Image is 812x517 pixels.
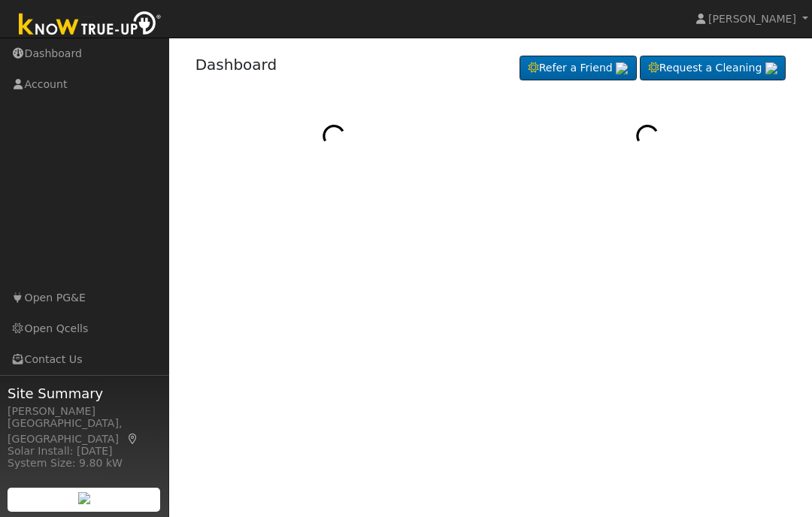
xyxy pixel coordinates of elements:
img: retrieve [616,62,628,74]
div: [PERSON_NAME] [8,404,161,419]
span: Site Summary [8,383,161,404]
img: retrieve [765,62,777,74]
a: Dashboard [195,56,277,74]
img: Know True-Up [11,8,169,42]
div: [GEOGRAPHIC_DATA], [GEOGRAPHIC_DATA] [8,416,161,447]
img: retrieve [78,492,90,504]
a: Request a Cleaning [640,56,786,81]
span: [PERSON_NAME] [708,13,796,25]
div: Solar Install: [DATE] [8,443,161,459]
a: Refer a Friend [520,56,637,81]
a: Map [126,433,140,445]
div: System Size: 9.80 kW [8,455,161,471]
